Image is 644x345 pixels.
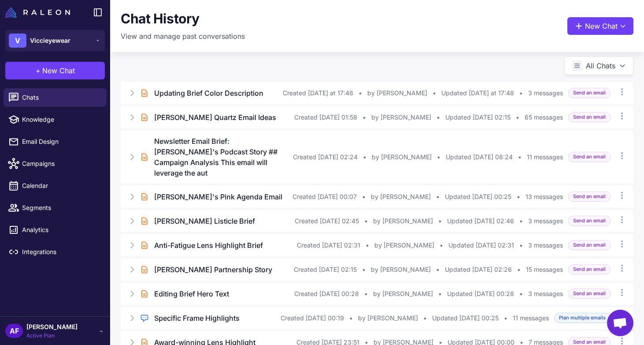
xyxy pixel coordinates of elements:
[438,216,442,226] span: •
[293,152,358,162] span: Created [DATE] 02:24
[528,240,563,250] span: 3 messages
[363,152,366,162] span: •
[437,112,440,122] span: •
[22,93,100,102] span: Chats
[374,240,434,250] span: by [PERSON_NAME]
[283,88,353,98] span: Created [DATE] at 17:48
[367,88,427,98] span: by [PERSON_NAME]
[5,7,70,18] img: Raleon Logo
[154,264,272,275] h3: [PERSON_NAME] Partnership Story
[5,62,105,79] button: +New Chat
[154,216,255,226] h3: [PERSON_NAME] Listicle Brief
[373,216,433,226] span: by [PERSON_NAME]
[22,159,100,169] span: Campaigns
[371,112,431,122] span: by [PERSON_NAME]
[121,31,245,41] p: View and manage past conversations
[445,112,511,122] span: Updated [DATE] 02:15
[154,191,282,202] h3: [PERSON_NAME]'s Pink Agenda Email
[4,199,107,217] a: Segments
[364,289,368,299] span: •
[528,216,563,226] span: 3 messages
[22,247,100,257] span: Integrations
[154,88,263,98] h3: Updating Brief Color Description
[527,152,563,162] span: 11 messages
[297,240,360,250] span: Created [DATE] 02:31
[294,289,359,299] span: Created [DATE] 00:28
[447,216,514,226] span: Updated [DATE] 02:46
[438,289,442,299] span: •
[5,324,23,338] div: AF
[607,310,633,336] div: Open chat
[362,265,366,274] span: •
[363,112,366,122] span: •
[22,181,100,191] span: Calendar
[564,56,633,75] button: All Chats
[513,313,549,323] span: 11 messages
[554,313,611,323] span: Plan multiple emails
[519,289,523,299] span: •
[526,192,563,202] span: 13 messages
[440,240,443,250] span: •
[4,221,107,239] a: Analytics
[22,137,100,146] span: Email Design
[568,112,611,122] span: Send an email
[22,115,100,124] span: Knowledge
[371,265,431,274] span: by [PERSON_NAME]
[528,289,563,299] span: 3 messages
[154,313,240,323] h3: Specific Frame Highlights
[36,65,41,76] span: +
[504,313,507,323] span: •
[26,332,78,340] span: Active Plan
[525,112,563,122] span: 65 messages
[526,265,563,274] span: 15 messages
[4,132,107,151] a: Email Design
[568,264,611,274] span: Send an email
[517,192,520,202] span: •
[432,313,499,323] span: Updated [DATE] 00:25
[154,289,229,299] h3: Editing Brief Hero Text
[567,17,633,35] button: New Chat
[4,88,107,107] a: Chats
[568,289,611,299] span: Send an email
[22,203,100,213] span: Segments
[364,216,368,226] span: •
[519,240,523,250] span: •
[423,313,427,323] span: •
[436,192,440,202] span: •
[154,112,276,123] h3: [PERSON_NAME] Quartz Email Ideas
[9,34,26,48] div: V
[371,192,431,202] span: by [PERSON_NAME]
[154,240,263,251] h3: Anti-Fatigue Lens Highlight Brief
[366,240,369,250] span: •
[4,154,107,173] a: Campaigns
[5,30,105,51] button: VViccieyewear
[121,11,199,27] h1: Chat History
[433,88,436,98] span: •
[295,216,359,226] span: Created [DATE] 02:45
[373,289,433,299] span: by [PERSON_NAME]
[568,240,611,250] span: Send an email
[281,313,344,323] span: Created [DATE] 00:19
[447,289,514,299] span: Updated [DATE] 00:28
[517,265,521,274] span: •
[568,191,611,202] span: Send an email
[294,112,357,122] span: Created [DATE] 01:58
[359,88,362,98] span: •
[4,110,107,129] a: Knowledge
[519,88,523,98] span: •
[446,152,513,162] span: Updated [DATE] 08:24
[30,36,70,45] span: Viccieyewear
[437,152,440,162] span: •
[568,152,611,162] span: Send an email
[518,152,522,162] span: •
[42,65,75,76] span: New Chat
[516,112,519,122] span: •
[4,243,107,261] a: Integrations
[154,136,293,178] h3: Newsletter Email Brief: [PERSON_NAME]'s Podcast Story ## Campaign Analysis This email will levera...
[568,88,611,98] span: Send an email
[292,192,357,202] span: Created [DATE] 00:07
[448,240,514,250] span: Updated [DATE] 02:31
[568,216,611,226] span: Send an email
[26,322,78,332] span: [PERSON_NAME]
[4,176,107,195] a: Calendar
